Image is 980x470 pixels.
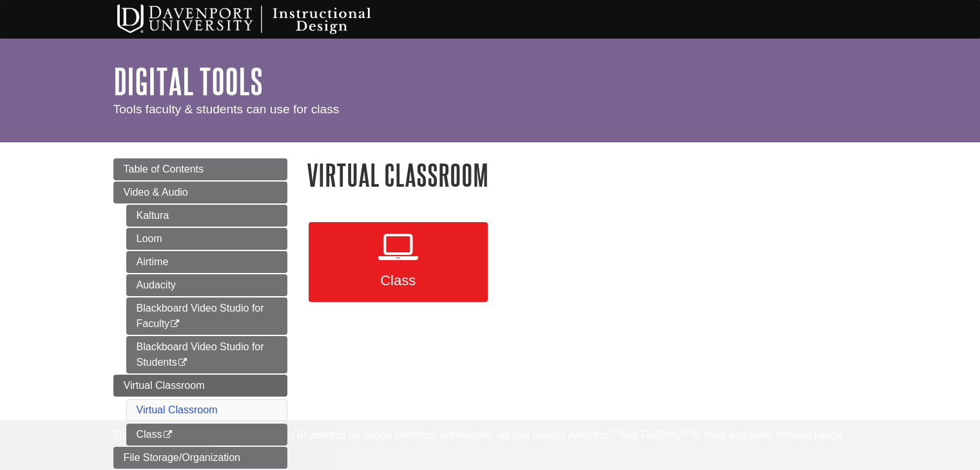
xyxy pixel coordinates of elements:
[113,158,287,180] a: Table of Contents
[124,164,204,174] span: Table of Contents
[309,222,488,302] a: Class
[177,359,188,367] i: This link opens in a new window
[124,187,188,198] span: Video & Audio
[126,336,287,373] a: Blackboard Video Studio for Students
[137,404,218,415] a: Virtual Classroom
[169,320,180,328] i: This link opens in a new window
[126,228,287,250] a: Loom
[107,3,416,35] img: Davenport University Instructional Design
[126,297,287,335] a: Blackboard Video Studio for Faculty
[126,251,287,273] a: Airtime
[126,205,287,227] a: Kaltura
[162,431,173,439] i: This link opens in a new window
[113,447,287,469] a: File Storage/Organization
[113,102,340,116] span: Tools faculty & students can use for class
[682,428,693,437] sup: TM
[126,424,287,446] a: Class
[307,158,867,191] h1: Virtual Classroom
[113,61,263,101] a: Digital Tools
[113,375,287,397] a: Virtual Classroom
[126,274,287,296] a: Audacity
[124,452,240,463] span: File Storage/Organization
[124,380,205,391] span: Virtual Classroom
[113,182,287,203] a: Video & Audio
[318,272,478,289] span: Class
[610,428,620,437] sup: TM
[113,428,867,462] div: This site uses cookies and records your IP address for usage statistics. Additionally, we use Goo...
